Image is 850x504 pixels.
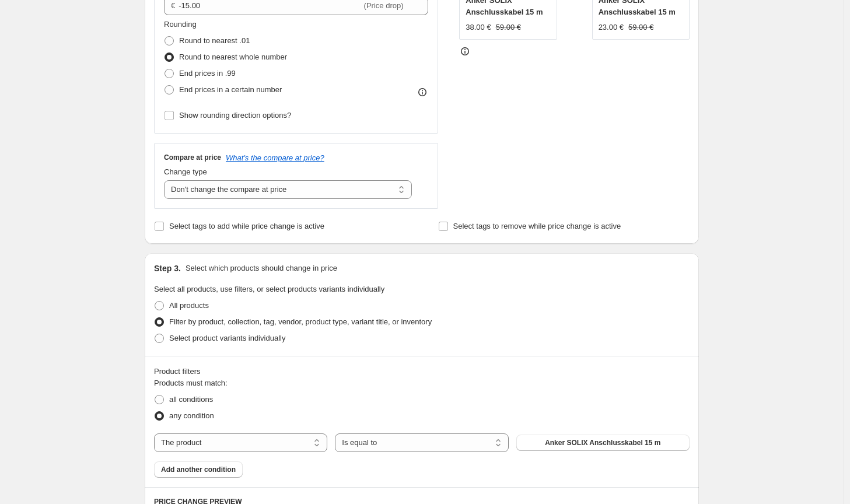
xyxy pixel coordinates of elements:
[154,366,690,377] div: Product filters
[169,301,209,310] span: All products
[161,465,236,474] span: Add another condition
[154,379,228,387] span: Products must match:
[179,36,250,45] span: Round to nearest .01
[164,153,221,162] h3: Compare at price
[154,262,181,274] h2: Step 3.
[171,1,175,10] span: €
[599,22,624,33] div: 23.00 €
[466,22,491,33] div: 38.00 €
[496,22,521,33] strike: 59.00 €
[364,1,404,10] span: (Price drop)
[154,461,243,478] button: Add another condition
[516,435,690,451] button: Anker SOLIX Anschlusskabel 15 m
[179,52,287,61] span: Round to nearest whole number
[154,285,384,293] span: Select all products, use filters, or select products variants individually
[169,395,213,404] span: all conditions
[169,317,432,326] span: Filter by product, collection, tag, vendor, product type, variant title, or inventory
[179,111,291,120] span: Show rounding direction options?
[164,167,207,176] span: Change type
[628,22,653,33] strike: 59.00 €
[226,153,324,162] button: What's the compare at price?
[453,222,621,230] span: Select tags to remove while price change is active
[164,20,197,29] span: Rounding
[545,438,660,447] span: Anker SOLIX Anschlusskabel 15 m
[186,262,337,274] p: Select which products should change in price
[169,411,214,420] span: any condition
[179,69,236,78] span: End prices in .99
[179,85,282,94] span: End prices in a certain number
[169,334,285,342] span: Select product variants individually
[169,222,324,230] span: Select tags to add while price change is active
